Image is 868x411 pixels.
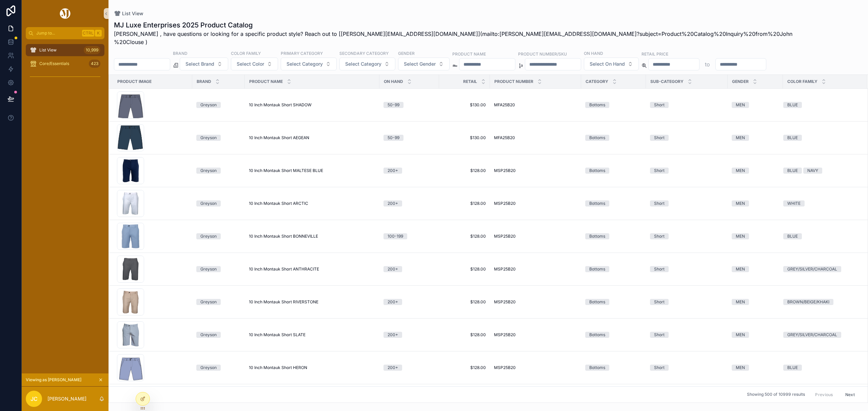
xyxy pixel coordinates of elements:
a: 10 Inch Montauk Short SLATE [249,332,375,338]
div: Greyson [200,102,217,108]
a: MSP25B20 [494,168,577,173]
label: Secondary Category [339,50,389,56]
a: Bottoms [585,168,642,174]
a: Short [650,200,724,207]
span: MSP25B20 [494,201,516,206]
span: 10 Inch Montauk Short AEGEAN [249,135,309,140]
div: NAVY [807,168,818,174]
div: MEN [736,233,745,239]
a: 10 Inch Montauk Short AEGEAN [249,135,375,140]
a: Short [650,299,724,305]
span: 10 Inch Montauk Short SLATE [249,332,305,338]
button: Select Button [398,58,450,70]
div: MEN [736,332,745,338]
a: $128.00 [443,266,486,272]
a: Short [650,135,724,141]
button: Jump to...CtrlK [26,27,104,39]
div: Short [654,102,665,108]
a: 10 Inch Montauk Short MALTESE BLUE [249,168,375,173]
a: Greyson [196,135,241,141]
div: 100-199 [388,233,403,239]
a: $128.00 [443,234,486,239]
span: List View [39,47,57,53]
span: Viewing as [PERSON_NAME] [26,377,81,383]
span: 10 Inch Montauk Short HERON [249,365,307,370]
div: 10,999 [84,46,100,54]
a: GREY/SILVER/CHARCOAL [783,332,859,338]
a: 10 Inch Montauk Short BONNEVILLE [249,234,375,239]
div: Short [654,135,665,141]
a: $128.00 [443,365,486,370]
button: Select Button [339,58,395,70]
button: Next [841,389,860,400]
a: $128.00 [443,299,486,305]
label: Gender [398,50,415,56]
div: Greyson [200,135,217,141]
a: $130.00 [443,102,486,108]
a: Bottoms [585,299,642,305]
a: MEN [732,200,779,207]
a: MFA25B20 [494,102,577,108]
span: Select Category [287,61,323,67]
div: 200+ [388,200,398,207]
a: BLUENAVY [783,168,859,174]
span: Select Gender [404,61,436,67]
div: 423 [89,60,100,68]
a: Greyson [196,266,241,272]
div: MEN [736,299,745,305]
div: MEN [736,102,745,108]
a: 100-199 [383,233,435,239]
a: MSP25B20 [494,201,577,206]
a: Greyson [196,168,241,174]
a: 10 Inch Montauk Short ANTHRACITE [249,266,375,272]
label: On Hand [584,50,603,56]
img: App logo [59,8,72,19]
a: Short [650,365,724,371]
span: 10 Inch Montauk Short RIVERSTONE [249,299,318,305]
a: GREY/SILVER/CHARCOAL [783,266,859,272]
div: WHITE [787,200,801,207]
a: Core/Essentials423 [26,58,104,70]
span: List View [122,10,143,17]
a: 10 Inch Montauk Short HERON [249,365,375,370]
a: MEN [732,135,779,141]
a: 10 Inch Montauk Short SHADOW [249,102,375,108]
span: MFA25B20 [494,135,515,140]
label: Retail Price [642,51,668,57]
a: Short [650,168,724,174]
div: Greyson [200,332,217,338]
a: Greyson [196,233,241,239]
a: List View [114,10,143,17]
span: MSP25B20 [494,266,516,272]
a: 10 Inch Montauk Short ARCTIC [249,201,375,206]
a: 200+ [383,365,435,371]
a: BLUE [783,135,859,141]
span: MSP25B20 [494,299,516,305]
span: MFA25B20 [494,102,515,108]
a: MSP25B20 [494,299,577,305]
a: MEN [732,102,779,108]
span: MSP25B20 [494,168,516,173]
span: [PERSON_NAME] , have questions or looking for a specific product style? Reach out to [[PERSON_NAM... [114,30,812,46]
span: K [96,30,101,36]
a: 200+ [383,168,435,174]
div: Bottoms [589,135,605,141]
div: Short [654,200,665,207]
span: Sub-Category [650,79,684,84]
button: Select Button [180,58,228,70]
div: BLUE [787,168,798,174]
a: 50-99 [383,135,435,141]
a: MEN [732,266,779,272]
span: Select Color [237,61,264,67]
div: Bottoms [589,365,605,371]
div: BROWN/BEIGE/KHAKI [787,299,829,305]
div: Greyson [200,168,217,174]
span: Product Image [117,79,152,84]
div: Short [654,168,665,174]
a: 200+ [383,200,435,207]
div: Greyson [200,266,217,272]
